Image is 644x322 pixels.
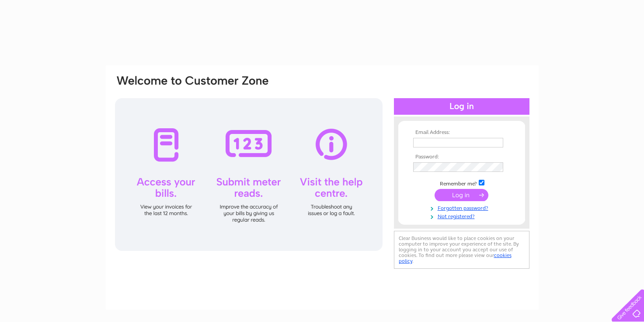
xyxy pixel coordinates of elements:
[435,189,488,201] input: Submit
[411,154,512,160] th: Password:
[413,212,512,220] a: Not registered?
[411,130,512,136] th: Email Address:
[399,252,512,264] a: cookies policy
[413,203,512,212] a: Forgotten password?
[411,178,512,187] td: Remember me?
[394,231,529,269] div: Clear Business would like to place cookies on your computer to improve your experience of the sit...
